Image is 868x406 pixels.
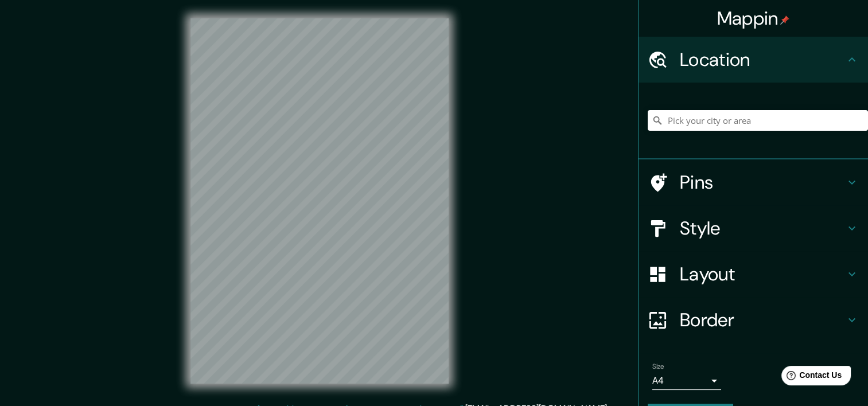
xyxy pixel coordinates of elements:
img: pin-icon.png [780,15,789,25]
div: Layout [639,251,868,297]
h4: Location [680,48,845,71]
h4: Mappin [717,7,790,30]
h4: Layout [680,263,845,286]
canvas: Map [190,18,449,384]
h4: Style [680,217,845,240]
div: Location [639,37,868,83]
h4: Pins [680,171,845,194]
div: Style [639,205,868,251]
h4: Border [680,309,845,331]
div: Pins [639,159,868,205]
label: Size [652,362,664,372]
div: A4 [652,372,721,390]
input: Pick your city or area [648,110,868,131]
iframe: Help widget launcher [766,361,855,393]
div: Border [639,297,868,343]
